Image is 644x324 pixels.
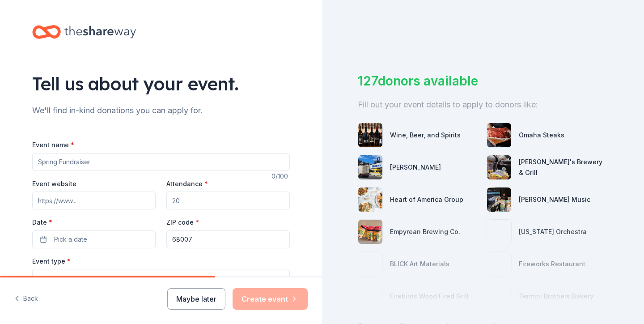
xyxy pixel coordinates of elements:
input: Spring Fundraiser [32,153,290,171]
button: Back [14,290,38,308]
img: photo for Wine, Beer, and Spirits [358,123,382,147]
span: Pick a date [54,234,87,245]
label: Event name [32,141,74,149]
label: Event type [32,257,71,266]
img: photo for Alfred Music [487,188,511,212]
div: [PERSON_NAME] Music [519,194,590,205]
div: We'll find in-kind donations you can apply for. [32,103,290,118]
label: Event website [32,179,76,188]
div: Omaha Steaks [519,130,564,141]
label: Attendance [166,179,208,188]
span: Select [38,273,57,284]
div: Wine, Beer, and Spirits [390,130,461,141]
div: 0 /100 [271,171,290,182]
div: [PERSON_NAME]'s Brewery & Grill [519,157,608,178]
input: 20 [166,192,290,209]
img: photo for Omaha Steaks [487,123,511,147]
img: photo for Lazlo's Brewery & Grill [487,155,511,179]
button: Pick a date [32,230,156,248]
button: Select [32,269,290,288]
img: photo for Matson [358,155,382,179]
input: https://www... [32,192,156,209]
div: 127 donors available [358,72,608,90]
div: Fill out your event details to apply to donors like: [358,98,608,112]
div: Tell us about your event. [32,71,290,96]
label: Date [32,218,156,227]
div: Heart of America Group [390,194,463,205]
label: ZIP code [166,218,199,227]
button: Maybe later [167,288,225,310]
div: [PERSON_NAME] [390,162,441,173]
input: 12345 (U.S. only) [166,230,290,248]
img: photo for Heart of America Group [358,188,382,212]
